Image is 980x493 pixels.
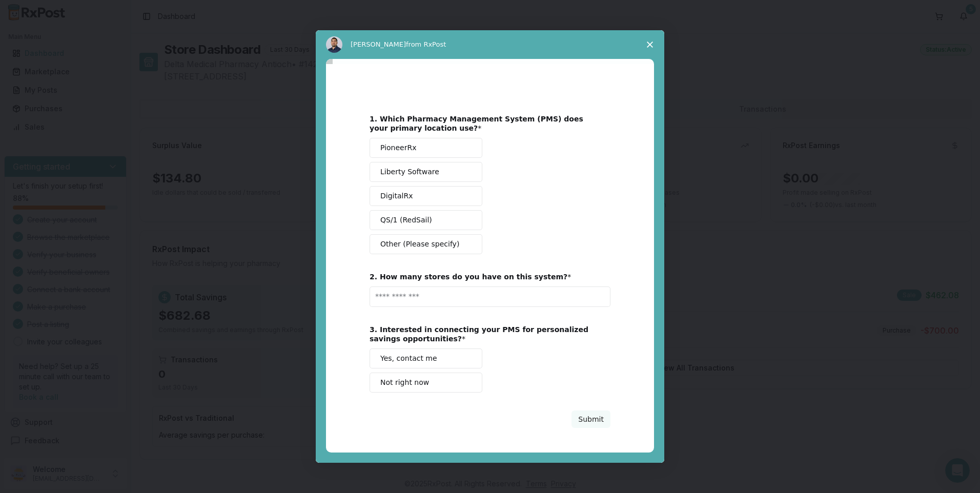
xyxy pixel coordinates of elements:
[370,115,583,132] b: 1. Which Pharmacy Management System (PMS) does your primary location use?
[380,353,437,364] span: Yes, contact me
[370,273,567,281] b: 2. How many stores do you have on this system?
[370,348,482,368] button: Yes, contact me
[406,40,446,48] span: from RxPost
[351,40,406,48] span: [PERSON_NAME]
[380,191,413,201] span: DigitalRx
[380,377,429,388] span: Not right now
[370,234,482,254] button: Other (Please specify)
[380,142,416,153] span: PioneerRx
[370,138,482,158] button: PioneerRx
[370,325,588,343] b: 3. Interested in connecting your PMS for personalized savings opportunities?
[370,373,482,393] button: Not right now
[380,239,459,250] span: Other (Please specify)
[370,286,610,307] input: Enter text...
[571,410,610,428] button: Submit
[370,162,482,182] button: Liberty Software
[636,30,664,59] span: Close survey
[326,36,342,53] img: Profile image for Manuel
[380,215,432,225] span: QS/1 (RedSail)
[380,167,439,177] span: Liberty Software
[370,186,482,206] button: DigitalRx
[370,210,482,230] button: QS/1 (RedSail)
